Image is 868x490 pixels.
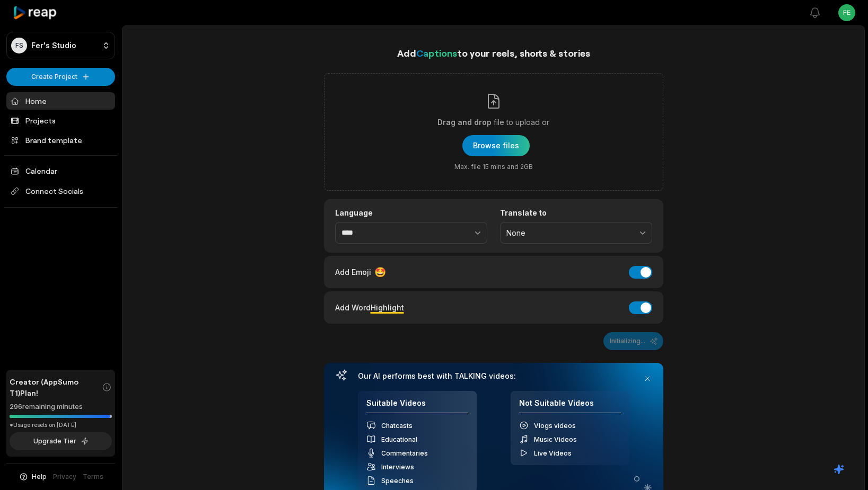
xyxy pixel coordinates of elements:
[371,303,404,312] span: Highlight
[6,131,115,149] a: Brand template
[454,163,533,171] span: Max. file 15 mins and 2GB
[31,41,76,50] p: Fer's Studio
[19,472,47,482] button: Help
[335,300,404,315] div: Add Word
[500,222,652,244] button: None
[358,371,629,381] h3: Our AI performs best with TALKING videos:
[10,376,102,398] span: Creator (AppSumo T1) Plan!
[500,208,652,218] label: Translate to
[374,265,386,279] span: 🤩
[519,398,621,414] h4: Not Suitable Videos
[381,477,414,485] span: Speeches
[6,162,115,180] a: Calendar
[381,435,417,443] span: Educational
[381,449,428,457] span: Commentaries
[335,266,371,278] span: Add Emoji
[6,92,115,110] a: Home
[10,432,112,450] button: Upgrade Tier
[829,459,849,479] button: Get ChatGPT Summary (Ctrl+J)
[462,135,530,156] button: Drag and dropfile to upload orMax. file 15 mins and 2GB
[6,182,115,201] span: Connect Socials
[335,208,487,218] label: Language
[534,435,577,443] span: Music Videos
[11,38,27,54] div: FS
[6,68,115,86] button: Create Project
[6,112,115,129] a: Projects
[416,47,457,59] span: Captions
[53,472,76,482] a: Privacy
[437,116,492,129] span: Drag and drop
[494,116,549,129] span: file to upload or
[506,228,631,238] span: None
[534,422,576,430] span: Vlogs videos
[10,421,112,429] div: *Usage resets on [DATE]
[324,46,663,60] h1: Add to your reels, shorts & stories
[366,398,468,414] h4: Suitable Videos
[32,472,47,482] span: Help
[10,402,112,412] div: 296 remaining minutes
[534,449,572,457] span: Live Videos
[381,463,414,471] span: Interviews
[381,422,413,430] span: Chatcasts
[83,472,103,482] a: Terms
